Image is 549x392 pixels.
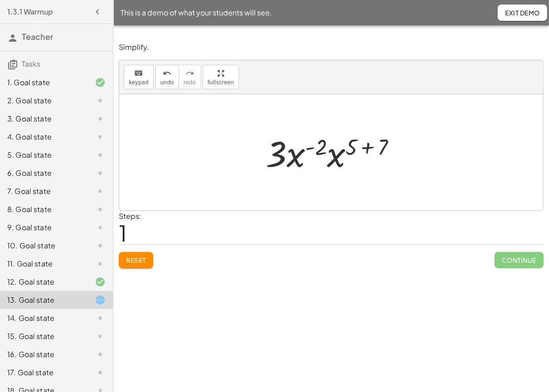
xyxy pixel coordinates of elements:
[95,113,106,124] i: Task not started.
[163,68,171,79] i: undo
[95,331,106,342] i: Task not started.
[203,65,239,89] button: fullscreen
[95,276,106,287] i: Task finished and correct.
[121,7,272,18] span: This is a demo of what your students will see.
[7,6,53,17] h4: 1.3.1 Warmup
[95,95,106,106] i: Task not started.
[119,211,141,221] label: Steps:
[95,295,106,305] i: Task started.
[95,258,106,269] i: Task not started.
[7,295,80,305] div: 13. Goal state
[7,204,80,215] div: 8. Goal state
[7,240,80,251] div: 10. Goal state
[95,150,106,160] i: Task not started.
[95,313,106,324] i: Task not started.
[95,77,106,88] i: Task finished and correct.
[7,150,80,160] div: 5. Goal state
[160,79,174,86] span: undo
[498,5,547,21] button: Exit Demo
[95,204,106,215] i: Task not started.
[95,168,106,179] i: Task not started.
[95,367,106,378] i: Task not started.
[7,168,80,179] div: 6. Goal state
[7,258,80,269] div: 11. Goal state
[155,65,179,89] button: undoundo
[184,79,196,86] span: redo
[505,9,540,17] span: Exit Demo
[208,79,234,86] span: fullscreen
[179,65,201,89] button: redoredo
[7,313,80,324] div: 14. Goal state
[22,59,40,68] span: Tasks
[7,95,80,106] div: 2. Goal state
[95,186,106,197] i: Task not started.
[124,65,154,89] button: keyboardkeypad
[7,331,80,342] div: 15. Goal state
[119,252,153,268] button: Reset
[7,222,80,233] div: 9. Goal state
[95,131,106,142] i: Task not started.
[185,68,194,79] i: redo
[7,349,80,360] div: 16. Goal state
[22,31,53,42] span: Teacher
[119,219,127,247] span: 1
[126,256,146,264] span: Reset
[95,240,106,251] i: Task not started.
[7,276,80,287] div: 12. Goal state
[7,131,80,142] div: 4. Goal state
[129,79,149,86] span: keypad
[95,222,106,233] i: Task not started.
[119,42,544,53] p: Simplify.
[7,186,80,197] div: 7. Goal state
[7,77,80,88] div: 1. Goal state
[7,113,80,124] div: 3. Goal state
[134,68,143,79] i: keyboard
[7,367,80,378] div: 17. Goal state
[95,349,106,360] i: Task not started.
